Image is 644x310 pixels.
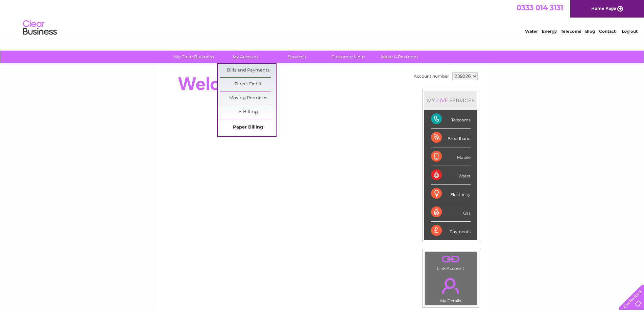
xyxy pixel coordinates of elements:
[517,3,563,12] a: 0333 014 3131
[431,110,471,129] div: Telecoms
[23,18,57,38] img: logo.png
[435,97,449,104] div: LIVE
[425,272,477,305] td: My Details
[220,64,276,77] a: Bills and Payments
[525,29,538,34] a: Water
[217,51,273,63] a: My Account
[372,51,427,63] a: Make A Payment
[431,222,471,240] div: Payments
[427,253,475,265] a: .
[220,121,276,134] a: Paper Billing
[220,105,276,119] a: E-Billing
[220,78,276,91] a: Direct Debit
[424,91,477,110] div: MY SERVICES
[425,251,477,273] td: Link Account
[412,71,451,82] td: Account number
[622,29,638,34] a: Log out
[431,166,471,185] div: Water
[163,4,482,33] div: Clear Business is a trading name of Verastar Limited (registered in [GEOGRAPHIC_DATA] No. 3667643...
[431,185,471,203] div: Electricity
[431,147,471,166] div: Mobile
[431,129,471,147] div: Broadband
[561,29,581,34] a: Telecoms
[220,91,276,105] a: Moving Premises
[166,51,222,63] a: My Clear Business
[542,29,557,34] a: Energy
[585,29,595,34] a: Blog
[431,203,471,222] div: Gas
[427,274,475,298] a: .
[599,29,616,34] a: Contact
[269,51,325,63] a: Services
[320,51,376,63] a: Customer Help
